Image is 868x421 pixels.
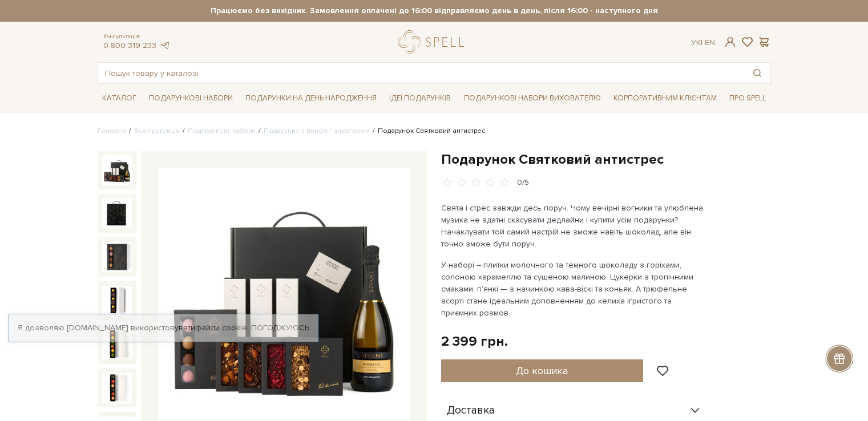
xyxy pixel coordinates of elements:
a: 0 800 319 233 [103,41,156,50]
button: До кошика [441,359,644,382]
img: Подарунок Святковий антистрес [158,168,410,420]
a: Подарункові набори [188,127,256,135]
span: До кошика [516,365,568,377]
a: En [705,38,715,47]
button: Пошук товару у каталозі [744,63,770,83]
a: logo [398,30,469,54]
a: telegram [159,41,171,50]
span: Консультація: [103,33,171,41]
a: Погоджуюсь [251,323,309,333]
img: Подарунок Святковий антистрес [102,329,132,359]
span: | [701,38,703,47]
div: 2 399 грн. [441,333,508,350]
p: Свята і стрес завжди десь поруч. Чому вечірні вогники та улюблена музика не здатні скасувати дедл... [441,202,709,250]
li: Подарунок Святковий антистрес [370,126,485,136]
a: Подарункові набори [144,90,237,107]
img: Подарунок Святковий антистрес [102,155,132,185]
img: Подарунок Святковий антистрес [102,373,132,403]
a: Про Spell [725,90,770,107]
h1: Подарунок Святковий антистрес [441,151,771,168]
a: Вся продукція [134,127,180,135]
a: Каталог [98,90,141,107]
a: Корпоративним клієнтам [609,88,721,108]
a: Подарунки на День народження [241,90,381,107]
span: Доставка [447,406,495,416]
div: Я дозволяю [DOMAIN_NAME] використовувати [9,323,318,333]
a: файли cookie [195,323,247,333]
a: Подарунки з вином / алкоголем [264,127,370,135]
strong: Працюємо без вихідних. Замовлення оплачені до 16:00 відправляємо день в день, після 16:00 - насту... [98,6,771,16]
p: У наборі – плитки молочного та темного шоколаду з горіхами, солоною карамеллю та сушеною малиною.... [441,259,709,319]
img: Подарунок Святковий антистрес [102,242,132,272]
a: Подарункові набори вихователю [459,88,605,108]
input: Пошук товару у каталозі [98,63,744,83]
div: Ук [691,38,715,48]
img: Подарунок Святковий антистрес [102,199,132,228]
a: Ідеї подарунків [385,90,455,107]
div: 0/5 [517,177,529,188]
a: Головна [98,127,126,135]
img: Подарунок Святковий антистрес [102,286,132,315]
